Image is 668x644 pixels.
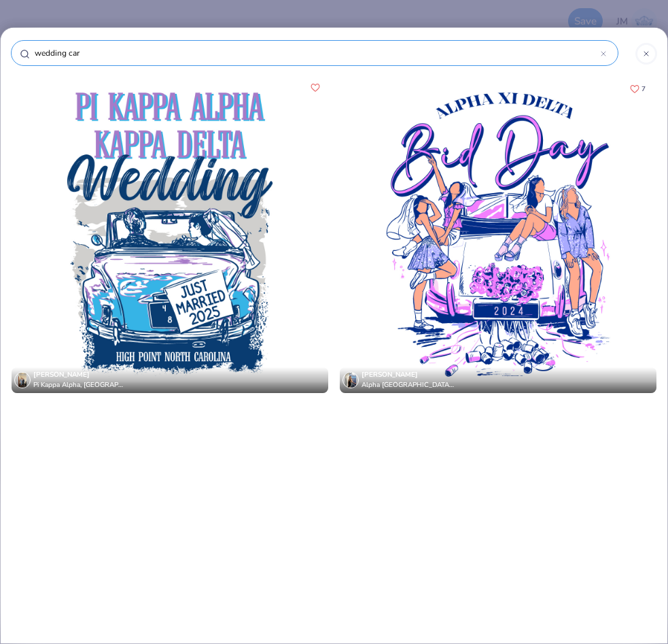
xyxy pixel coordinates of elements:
span: Pi Kappa Alpha, [GEOGRAPHIC_DATA] [33,380,127,390]
input: Try "Alpha" [33,46,601,60]
button: Like [624,80,652,98]
span: [PERSON_NAME] [33,370,90,379]
span: 7 [641,86,646,92]
button: Like [307,80,323,96]
span: Alpha [GEOGRAPHIC_DATA], [GEOGRAPHIC_DATA][US_STATE] [362,380,455,390]
span: [PERSON_NAME] [362,370,418,379]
